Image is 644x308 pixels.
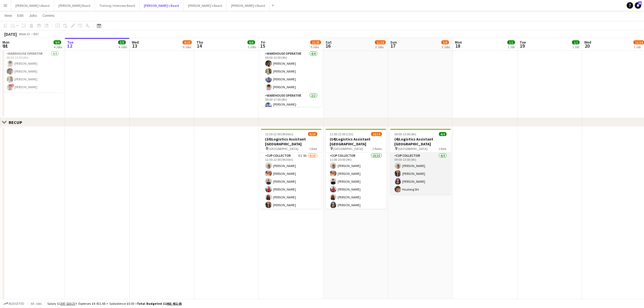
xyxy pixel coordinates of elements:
tcxspan: Call 401 452.05 via 3CX [167,302,182,306]
span: 11:00-22:00 (11h) [330,132,354,136]
span: 9/9 [54,40,61,44]
div: 1 Job [508,45,515,49]
span: 17 [389,43,397,49]
span: Fri [261,40,265,45]
div: BST [34,32,39,36]
div: 3 Jobs [375,45,385,49]
span: 1/1 [507,40,515,44]
h3: (4)Logistics Assistant [GEOGRAPHIC_DATA] [390,137,451,146]
span: 5/6 [441,40,449,44]
span: Jobs [29,13,37,18]
span: ! [11,84,14,87]
span: 12 [66,43,74,49]
span: [GEOGRAPHIC_DATA] [333,147,363,151]
span: 09:00-13:00 (4h) [395,132,417,136]
app-card-role: CUP COLLECTOR6I8A9/1012:30-22:00 (9h30m)[PERSON_NAME][PERSON_NAME][PERSON_NAME][PERSON_NAME][PERS... [261,153,322,242]
span: Week 32 [18,32,31,36]
span: 9/10 [308,132,317,136]
div: 9 Jobs [311,45,321,49]
div: RECUP [9,120,27,125]
button: [PERSON_NAME]'s Board [227,0,270,11]
a: 46 [635,2,641,9]
span: Comms [42,13,55,18]
button: [PERSON_NAME]'s Board [184,0,227,11]
span: Total Budgeted £1 [137,302,182,306]
span: 46 [638,1,642,5]
app-job-card: 09:00-17:00 (8h)6/6SFG WAREHOUSE - [GEOGRAPHIC_DATA] Guilford Gu3 2dx2 RolesWarehouse Operative4/... [261,27,322,107]
span: View [4,13,12,18]
div: 4 Jobs [118,45,127,49]
button: [PERSON_NAME]'s Board [11,0,54,11]
span: 18 [454,43,462,49]
h3: (10)Logistics Assistant [GEOGRAPHIC_DATA] [261,137,322,146]
app-card-role: Warehouse Operative2/209:00-17:00 (8h)[PERSON_NAME]-[PERSON_NAME] [261,93,322,120]
div: Salary £1 + Expenses £4 431.68 + Subsistence £0.00 = [47,302,182,306]
a: View [2,12,14,19]
span: 10/14 [371,132,382,136]
span: 1 Role [309,147,317,151]
a: Jobs [27,12,39,19]
span: Sun [390,40,397,45]
span: 21/25 [310,40,321,44]
span: [GEOGRAPHIC_DATA] [398,147,428,151]
div: 1 Job [572,45,579,49]
app-job-card: 11:00-22:00 (11h)10/14(14)Logistics Assistant [GEOGRAPHIC_DATA] [GEOGRAPHIC_DATA]2 RolesCUP COLLE... [326,129,386,209]
div: 6 Jobs [183,45,191,49]
span: Thu [196,40,203,45]
h3: (14)Logistics Assistant [GEOGRAPHIC_DATA] [326,137,386,146]
span: 13 [131,43,139,49]
span: 9/10 [183,40,192,44]
button: Training / Interview Board [95,0,140,11]
a: Comms [40,12,57,19]
div: [DATE] [4,31,17,37]
div: 1 Job [634,45,644,49]
span: 16 [325,43,332,49]
a: Edit [15,12,26,19]
button: [PERSON_NAME]'s Board [140,0,184,11]
div: 3 Jobs [442,45,450,49]
span: Wed [584,40,591,45]
span: 19 [519,43,526,49]
span: 15 [260,43,265,49]
div: 5 Jobs [248,45,256,49]
span: 12:30-22:00 (9h30m) [265,132,293,136]
app-card-role: Warehouse Operative4/409:30-13:30 (4h)[PERSON_NAME][PERSON_NAME][PERSON_NAME]![PERSON_NAME] [2,51,63,93]
span: 4/4 [439,132,447,136]
app-job-card: 12:30-22:00 (9h30m)9/10(10)Logistics Assistant [GEOGRAPHIC_DATA] [GEOGRAPHIC_DATA]1 RoleCUP COLLE... [261,129,322,209]
span: All jobs [30,302,43,306]
span: 11 [2,43,9,49]
app-card-role: CUP COLLECTOR4/409:00-13:00 (4h)[PERSON_NAME][PERSON_NAME][PERSON_NAME]Hualong Shi [390,153,451,195]
span: [GEOGRAPHIC_DATA] [269,147,299,151]
button: [PERSON_NAME] Board [54,0,95,11]
app-job-card: 09:00-13:00 (4h)4/4(4)Logistics Assistant [GEOGRAPHIC_DATA] [GEOGRAPHIC_DATA]1 RoleCUP COLLECTOR4... [390,129,451,195]
span: 6/6 [247,40,255,44]
span: 14 [196,43,203,49]
app-card-role: CUP COLLECTOR10/1011:00-20:00 (9h)[PERSON_NAME][PERSON_NAME][PERSON_NAME][PERSON_NAME][PERSON_NAM... [326,153,386,242]
span: Mon [2,40,9,45]
span: Tue [67,40,74,45]
span: 1/1 [572,40,580,44]
span: Edit [17,13,24,18]
span: 11/16 [375,40,386,44]
span: 20 [583,43,591,49]
span: Budgeted [9,302,24,306]
span: Mon [455,40,462,45]
span: Wed [132,40,139,45]
span: 1 Role [439,147,447,151]
tcxspan: Call 397 020.37 via 3CX [61,302,75,306]
div: 4 Jobs [54,45,62,49]
span: Sat [326,40,332,45]
app-card-role: Warehouse Operative4/409:00-13:00 (4h)[PERSON_NAME][PERSON_NAME][PERSON_NAME][PERSON_NAME] [261,51,322,93]
span: 2 Roles [373,147,382,151]
app-job-card: 09:30-13:30 (4h)4/4SFG WAREHOUSE - [GEOGRAPHIC_DATA] Guilford Gu3 2dx1 RoleWarehouse Operative4/4... [2,27,63,93]
span: Tue [520,40,526,45]
button: Budgeted [3,301,25,307]
span: 5/5 [118,40,126,44]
